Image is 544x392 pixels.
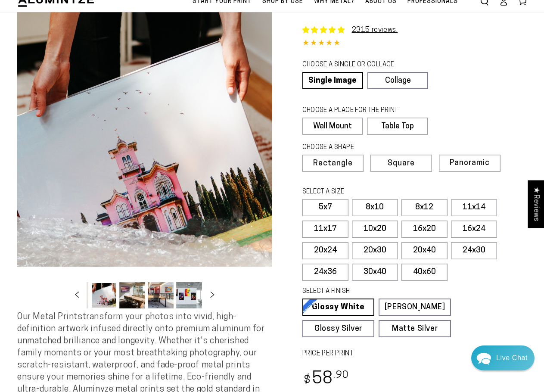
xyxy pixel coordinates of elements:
[119,282,145,308] button: Load image 8 in gallery view
[302,371,349,388] bdi: 58
[313,160,353,168] span: Rectangle
[302,106,420,115] legend: CHOOSE A PLACE FOR THE PRINT
[401,221,448,238] label: 16x20
[451,221,497,238] label: 16x24
[302,299,375,316] a: Glossy White
[451,242,497,259] label: 24x30
[367,72,428,89] a: Collage
[333,370,349,380] sup: .90
[496,345,528,370] div: Contact Us Directly
[352,221,398,238] label: 10x20
[203,286,222,305] button: Slide right
[352,264,398,281] label: 30x40
[379,320,451,337] a: Matte Silver
[352,27,398,34] a: 2315 reviews.
[302,242,348,259] label: 20x24
[91,282,117,308] button: Load image 7 in gallery view
[302,264,348,281] label: 24x36
[302,37,527,50] div: 4.85 out of 5.0 stars
[304,375,311,386] span: $
[352,242,398,259] label: 20x30
[302,287,434,296] legend: SELECT A FINISH
[302,118,363,135] label: Wall Mount
[528,180,544,228] div: Click to open Judge.me floating reviews tab
[302,320,375,337] a: Glossy Silver
[401,242,448,259] label: 20x40
[471,345,535,370] div: Chat widget toggle
[68,286,87,305] button: Slide left
[450,159,490,167] span: Panoramic
[302,72,363,89] a: Single Image
[302,349,527,359] label: PRICE PER PRINT
[401,264,448,281] label: 40x60
[176,282,202,308] button: Load image 10 in gallery view
[451,199,497,216] label: 11x14
[302,187,434,197] legend: SELECT A SIZE
[302,143,421,152] legend: CHOOSE A SHAPE
[367,118,428,135] label: Table Top
[401,199,448,216] label: 8x12
[17,12,272,311] media-gallery: Gallery Viewer
[388,160,415,168] span: Square
[302,60,420,70] legend: CHOOSE A SINGLE OR COLLAGE
[148,282,174,308] button: Load image 9 in gallery view
[302,199,348,216] label: 5x7
[352,199,398,216] label: 8x10
[379,299,451,316] a: [PERSON_NAME]
[302,221,348,238] label: 11x17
